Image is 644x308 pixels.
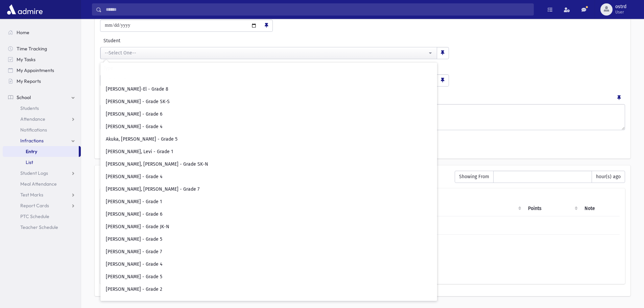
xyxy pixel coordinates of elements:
span: [PERSON_NAME] - Grade 4 [106,173,162,180]
span: [PERSON_NAME]-El - Grade 8 [106,86,168,93]
span: Students [20,105,39,111]
a: My Reports [3,76,81,87]
label: Type [100,65,275,72]
span: Notifications [20,127,47,133]
span: Infractions [20,138,44,144]
a: List [3,157,81,168]
span: Home [17,29,29,35]
span: Teacher Schedule [20,224,58,230]
span: School [17,94,31,100]
span: Student Logs [20,170,48,176]
a: Report Cards [3,200,81,211]
a: My Appointments [3,65,81,76]
th: Points: activate to sort column ascending [524,201,581,216]
a: Home [3,27,81,38]
a: Students [3,103,81,114]
span: [PERSON_NAME] - Grade JK-N [106,73,169,80]
span: Time Tracking [17,46,47,52]
label: Note [100,92,111,101]
h6: Recently Entered [100,171,448,177]
span: [PERSON_NAME] - Grade 6 [106,111,162,118]
span: [PERSON_NAME] - Grade 2 [106,286,162,293]
a: My Tasks [3,54,81,65]
span: PTC Schedule [20,213,49,219]
span: Entry [26,148,37,155]
span: My Appointments [17,67,54,73]
span: Report Cards [20,203,49,209]
span: Meal Attendance [20,181,57,187]
span: Showing From [455,171,494,183]
a: Entry [3,146,79,157]
a: School [3,92,81,103]
span: Akuka, [PERSON_NAME] - Grade 5 [106,136,177,143]
span: [PERSON_NAME] - Grade 6 [106,211,162,218]
a: Time Tracking [3,43,81,54]
span: [PERSON_NAME] - Grade SK-S [106,98,170,105]
input: Search [102,3,533,16]
img: AdmirePro [5,3,44,16]
span: User [615,9,626,15]
th: Note [580,201,620,216]
span: [PERSON_NAME], [PERSON_NAME] - Grade SK-N [106,161,208,168]
a: Infractions [3,135,81,146]
span: [PERSON_NAME] - Grade 5 [106,236,162,243]
button: --Select One-- [100,47,437,59]
span: hour(s) ago [592,171,625,183]
span: Test Marks [20,192,43,198]
div: --Select One-- [105,49,427,56]
a: Notifications [3,124,81,135]
input: Search [103,67,434,78]
label: Student [100,37,333,44]
a: Test Marks [3,189,81,200]
span: Attendance [20,116,45,122]
span: [PERSON_NAME], [PERSON_NAME] - Grade 7 [106,186,199,193]
a: Attendance [3,114,81,124]
a: Student Logs [3,168,81,179]
span: ostrd [615,4,626,9]
span: [PERSON_NAME] - Grade 4 [106,123,162,130]
a: PTC Schedule [3,211,81,222]
a: Teacher Schedule [3,222,81,233]
span: [PERSON_NAME] - Grade 1 [106,198,162,205]
span: List [26,159,33,165]
a: Meal Attendance [3,179,81,189]
span: [PERSON_NAME] - Grade 5 [106,274,162,280]
span: [PERSON_NAME], Levi - Grade 1 [106,148,173,155]
span: [PERSON_NAME] - Grade 4 [106,261,162,268]
span: [PERSON_NAME] - Grade JK-N [106,223,169,230]
span: [PERSON_NAME] - Grade 7 [106,248,162,255]
span: My Tasks [17,56,35,63]
span: My Reports [17,78,41,84]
